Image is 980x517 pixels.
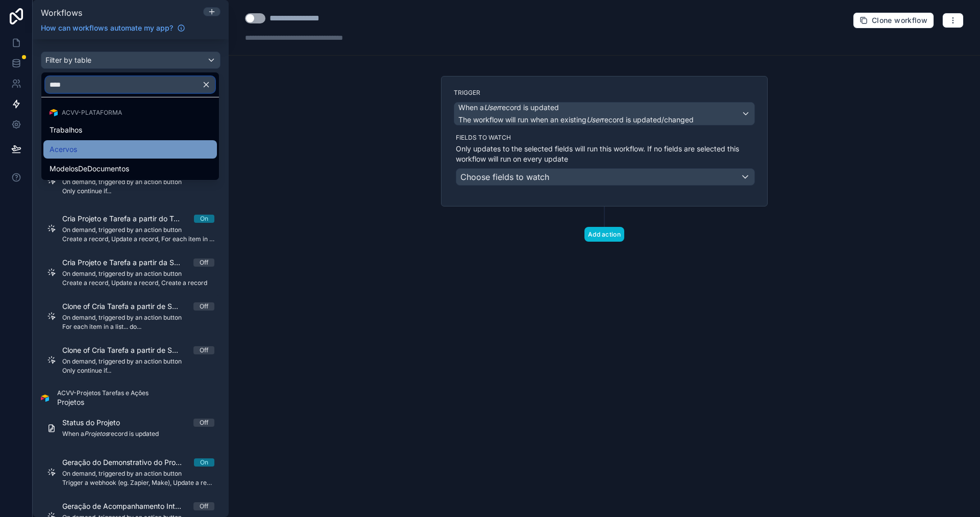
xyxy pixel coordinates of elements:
em: User [586,115,602,124]
button: When aUserrecord is updatedThe workflow will run when an existingUserrecord is updated/changed [454,102,755,125]
span: ACVV-Plataforma [62,109,122,117]
span: Trabalhos [50,124,82,136]
span: When a record is updated [458,102,559,113]
div: scrollable content [33,39,229,517]
span: ModelosDeDocumentos [50,163,129,175]
img: Airtable Logo [50,109,58,117]
button: Choose fields to watch [456,168,755,186]
span: Choose fields to watch [460,172,549,182]
span: The workflow will run when an existing record is updated/changed [458,115,694,124]
em: User [484,103,499,112]
span: Acervos [50,143,77,156]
